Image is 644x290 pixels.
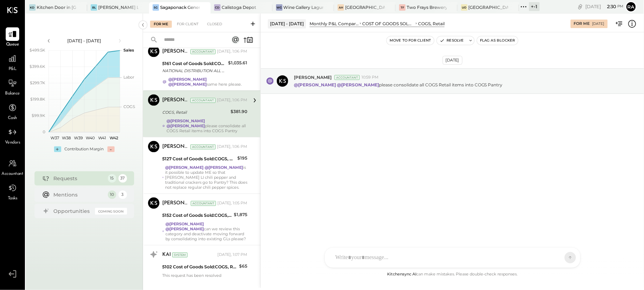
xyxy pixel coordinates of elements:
div: 15 [108,174,116,183]
div: Kitchen Door in [GEOGRAPHIC_DATA] [37,4,76,10]
div: KD [29,4,36,11]
text: $299.7K [30,80,45,85]
text: W37 [50,135,59,140]
text: W39 [74,135,83,140]
div: [DATE] [592,21,605,26]
div: Opportunities [54,208,91,215]
div: $195 [237,155,247,162]
div: Accountant [190,144,216,149]
div: Two Frays Brewery [407,4,447,10]
div: [DATE], 1:06 PM [217,49,247,54]
div: [DATE], 1:07 PM [217,252,247,258]
div: Calistoga Depot [222,4,256,10]
a: Vendors [0,125,25,146]
span: Cash [8,115,17,122]
div: Requests [54,175,104,182]
div: $381.90 [231,108,247,115]
div: NATIONAL DISTRIBUTION ALL 718-7062300 NY [162,67,226,74]
div: SG [153,4,159,11]
div: 5161 Cost of Goods Sold:COGS, Retail & Market:COGS, NA Wine & NA Beer [162,60,226,67]
a: Tasks [0,181,25,202]
div: 37 [118,174,127,183]
div: Contribution Margin [65,146,104,152]
span: Balance [5,91,20,97]
div: For Client [173,21,202,28]
text: COGS [123,104,135,109]
div: BL [91,4,97,11]
strong: @[PERSON_NAME] [165,165,204,170]
strong: @[PERSON_NAME] [294,82,336,87]
div: [DATE] [443,56,463,65]
div: Mentions [54,191,104,198]
div: copy link [577,3,584,10]
p: please consolidate all COGS Retail items into COGS Pantry [294,82,503,88]
strong: @[PERSON_NAME] [168,77,207,82]
a: Queue [0,27,25,48]
div: - [107,146,115,152]
div: Closed [204,21,226,28]
text: 0 [43,129,45,134]
div: [DATE], 1:06 PM [217,144,247,150]
div: CD [214,4,221,11]
div: This request has been resolved [162,273,247,278]
div: Accountant [190,49,216,54]
button: Flag as Blocker [477,36,518,45]
div: [GEOGRAPHIC_DATA] [345,4,385,10]
span: Vendors [5,140,20,146]
span: Queue [6,42,19,48]
a: P&L [0,52,25,72]
text: W40 [86,135,95,140]
button: Resolve [437,36,467,45]
div: 5102 Cost of Goods Sold:COGS, Retail & Market:COGS, Cheese & Charcuterie [162,263,237,270]
div: $1,875 [234,211,247,218]
strong: @[PERSON_NAME] [167,123,205,128]
div: Accountant [334,75,360,80]
div: [PERSON_NAME] [162,97,189,104]
div: For Me [150,21,172,28]
div: $1,035.61 [228,59,247,66]
div: 5127 Cost of Goods Sold:COGS, House Made Food:COGS, Grab & Go [162,155,235,162]
text: $99.9K [32,113,45,118]
text: W38 [62,135,71,140]
div: 10 [108,190,116,199]
div: System [172,252,188,257]
div: [DATE], 1:06 PM [217,97,247,103]
a: Balance [0,76,25,97]
div: [DATE] - [DATE] [268,19,306,28]
text: W41 [98,135,106,140]
div: [PERSON_NAME] [162,48,189,55]
text: W42 [110,135,118,140]
button: Ra [625,1,637,12]
div: COGS, Retail [162,109,228,116]
div: can we review this category and deactivate moving forward by consolidating into existing GLs please? [165,221,247,241]
a: Cash [0,101,25,122]
div: 5152 Cost of Goods Sold:COGS, Retail Bread:COGS, Bakery [162,212,232,219]
div: For Me [574,21,590,27]
div: $65 [239,263,247,270]
div: KAI [162,251,171,258]
div: 3 [118,190,127,199]
div: [PERSON_NAME] Latte [98,4,138,10]
span: Tasks [8,195,17,202]
div: Monthly P&L Comparison [310,21,359,27]
span: 10:59 PM [361,75,379,80]
div: COST OF GOODS SOLD (COGS) [362,21,415,27]
strong: @[PERSON_NAME] [205,165,243,170]
div: Uo [461,4,468,11]
div: please consolidate all COGS Retail items into COGS Pantry [167,118,247,133]
div: [GEOGRAPHIC_DATA] [469,4,508,10]
div: [PERSON_NAME] [162,143,189,150]
text: Sales [123,48,134,53]
div: WG [276,4,283,11]
div: same here please. [168,77,247,87]
div: COGS, Retail [418,21,445,27]
div: [DATE] [586,3,624,10]
div: Wine Gallery Laguna [284,4,323,10]
span: Accountant [2,171,23,177]
button: Move to for client [387,36,434,45]
a: Accountant [0,157,25,177]
div: Sagaponack General Store [160,4,200,10]
div: Coming Soon [95,208,127,215]
strong: @[PERSON_NAME] [168,82,207,87]
span: [PERSON_NAME] [294,74,332,80]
